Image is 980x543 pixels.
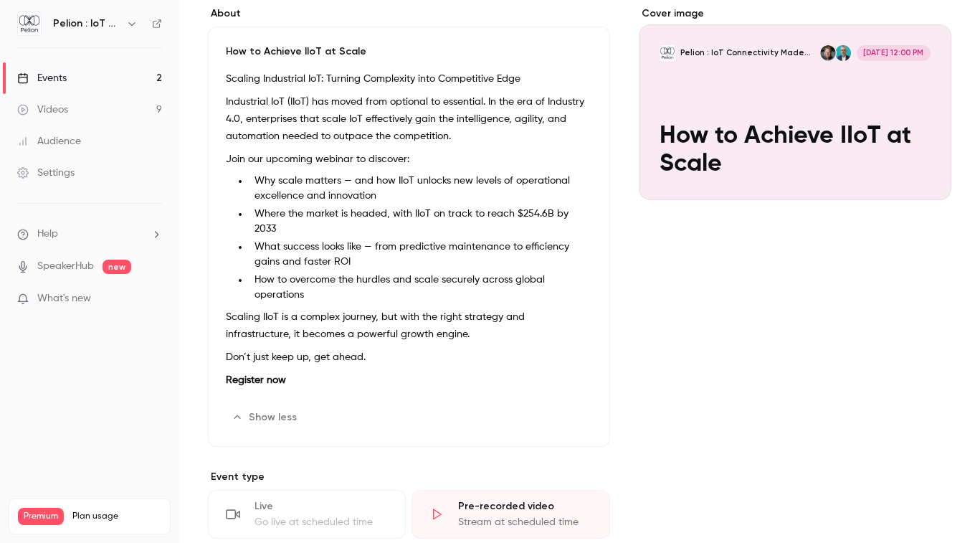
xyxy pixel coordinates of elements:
li: How to overcome the hurdles and scale securely across global operations [249,273,592,303]
li: Why scale matters — and how IIoT unlocks new levels of operational excellence and innovation [249,174,592,204]
span: Help [37,227,58,242]
button: Show less [226,406,305,429]
span: What's new [37,291,91,306]
div: Go live at scheduled time [254,515,388,529]
li: Where the market is headed, with IIoT on track to reach $254.6B by 2033 [249,207,592,237]
div: Videos [17,103,68,117]
span: Plan usage [72,511,161,522]
span: Premium [18,508,64,525]
p: Event type [208,470,610,484]
img: Pelion : IoT Connectivity Made Effortless [18,12,41,35]
p: Industrial IoT (IIoT) has moved from optional to essential. In the era of Industry 4.0, enterpris... [226,93,592,145]
section: Cover image [639,6,951,200]
p: Scaling IIoT is a complex journey, but with the right strategy and infrastructure, it becomes a p... [226,308,592,343]
div: Pre-recorded videoStream at scheduled time [411,490,609,539]
li: What success looks like — from predictive maintenance to efficiency gains and faster ROI [249,240,592,270]
label: About [208,6,610,21]
strong: Register now [226,375,286,385]
div: Settings [17,166,75,180]
p: How to Achieve IIoT at Scale [226,44,592,59]
p: Scaling Industrial IoT: Turning Complexity into Competitive Edge [226,70,592,88]
a: SpeakerHub [37,259,94,274]
h6: Pelion : IoT Connectivity Made Effortless [53,16,120,31]
div: Audience [17,134,81,148]
p: Don’t just keep up, get ahead. [226,349,592,366]
div: Stream at scheduled time [458,515,591,529]
div: Live [254,499,388,514]
div: LiveGo live at scheduled time [208,490,406,539]
p: Join our upcoming webinar to discover: [226,151,592,168]
div: Events [17,71,67,85]
label: Cover image [639,6,951,21]
li: help-dropdown-opener [17,227,162,242]
span: new [103,260,131,274]
div: Pre-recorded video [458,499,591,514]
